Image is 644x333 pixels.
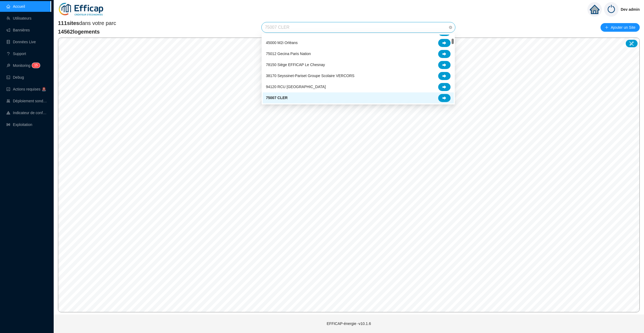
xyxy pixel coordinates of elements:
span: 94120 RCU [GEOGRAPHIC_DATA] [266,84,326,90]
sup: 15 [32,63,40,68]
a: heat-mapIndicateur de confort [6,111,47,115]
span: Ajouter un Site [611,24,635,31]
span: home [590,5,599,14]
a: slidersExploitation [6,122,32,127]
img: power [604,2,619,17]
span: 75007 CLER [266,95,288,101]
span: 78150 Siège EFFICAP Le Chesnay [266,62,325,68]
span: 14562 logements [58,28,116,35]
div: 78150 Siège EFFICAP Le Chesnay [263,59,454,70]
span: 45000 M2i Orléans [266,40,298,46]
div: 45000 M2i Orléans [263,37,454,48]
span: 1 [34,63,36,67]
div: 38170 Seyssinet-Pariset Groupe Scolaire VERCORS [263,70,454,81]
a: codeDebug [6,75,24,79]
a: notificationBannières [6,28,30,32]
div: 75007 CLER [263,92,454,103]
span: 75007 CLER [265,22,452,32]
div: 94120 RCU Fontenay-sous-Bois [263,81,454,92]
a: monitorMonitoring15 [6,63,38,68]
span: 38170 Seyssinet-Pariset Groupe Scolaire VERCORS [266,73,354,79]
a: clusterDéploiement sondes [6,99,47,103]
canvas: Map [58,38,639,312]
span: plus [605,26,609,29]
span: Dev admin [621,1,640,18]
a: teamUtilisateurs [6,16,31,20]
span: 5 [36,63,38,67]
span: Actions requises 🚨 [13,87,46,91]
span: 111 sites [58,20,79,26]
div: 75012 Gecina Paris Nation [263,48,454,59]
button: Ajouter un Site [601,23,640,32]
span: dans votre parc [58,19,116,27]
span: check-square [6,87,10,91]
span: close-circle [449,26,452,29]
span: 75012 Gecina Paris Nation [266,51,311,57]
span: EFFICAP-énergie - v10.1.6 [327,321,371,326]
a: databaseDonnées Live [6,40,36,44]
a: homeAccueil [6,4,25,9]
a: questionSupport [6,52,26,56]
